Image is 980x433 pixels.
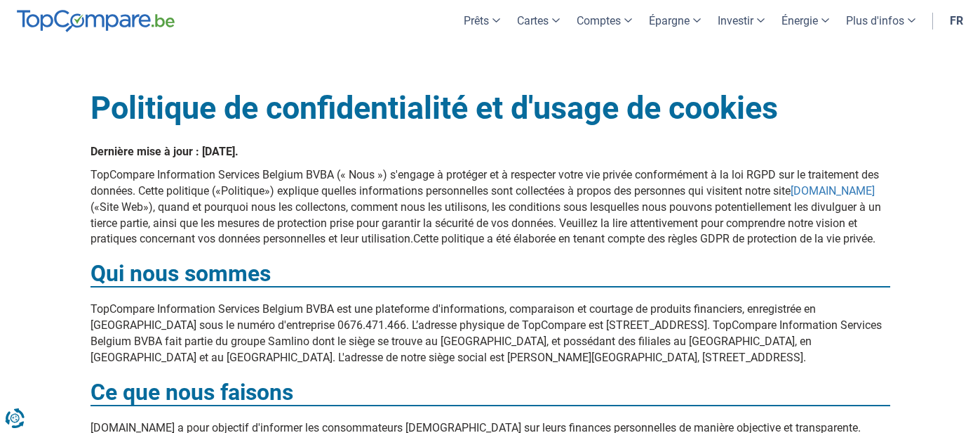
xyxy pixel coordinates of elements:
[90,184,881,246] span: Cette politique («Politique») explique quelles informations personnelles sont collectées à propos...
[90,260,271,287] strong: Qui nous sommes
[791,184,875,198] a: [DOMAIN_NAME]
[90,302,816,332] span: TopCompare Information Services Belgium BVBA est une plateforme d'informations, comparaison et co...
[90,168,879,198] span: TopCompare Information Services Belgium BVBA (« Nous ») s'engage à protéger et à respecter votre ...
[90,318,882,364] span: TopCompare Information Services Belgium BVBA fait partie du groupe Samlino dont le siège se trouv...
[90,145,239,158] span: Dernière mise à jour : [DATE].
[17,10,175,32] img: TopCompare
[90,379,293,406] strong: Ce que nous faisons
[90,89,778,127] strong: Politique de confidentialité et d'usage de cookies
